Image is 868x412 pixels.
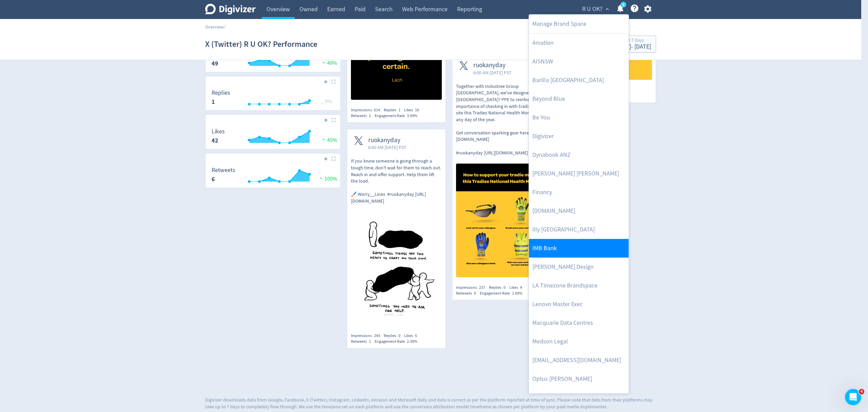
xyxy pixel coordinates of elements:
a: [PERSON_NAME] Design [529,258,629,276]
iframe: Intercom live chat [845,389,861,405]
a: Digivizer [529,127,629,146]
a: Optus [PERSON_NAME] [529,370,629,388]
a: Lenovo Master Exec [529,295,629,314]
a: Barilla [GEOGRAPHIC_DATA] [529,71,629,90]
a: Optus [PERSON_NAME] [529,388,629,407]
a: Be You [529,108,629,127]
a: illy [GEOGRAPHIC_DATA] [529,220,629,239]
a: AISNSW [529,52,629,71]
a: [EMAIL_ADDRESS][DOMAIN_NAME] [529,351,629,370]
a: [PERSON_NAME] [PERSON_NAME] [529,164,629,183]
a: Macquarie Data Centres [529,314,629,332]
a: 4mation [529,34,629,52]
a: IMB Bank [529,239,629,258]
a: Beyond Blue [529,90,629,108]
a: [DOMAIN_NAME] [529,202,629,220]
a: Medson Legal [529,332,629,351]
span: 4 [859,389,864,394]
a: Dynabook ANZ [529,146,629,164]
a: Manage Brand Space [529,15,629,33]
a: LA Timezone Brandspace [529,276,629,295]
a: Financy [529,183,629,202]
